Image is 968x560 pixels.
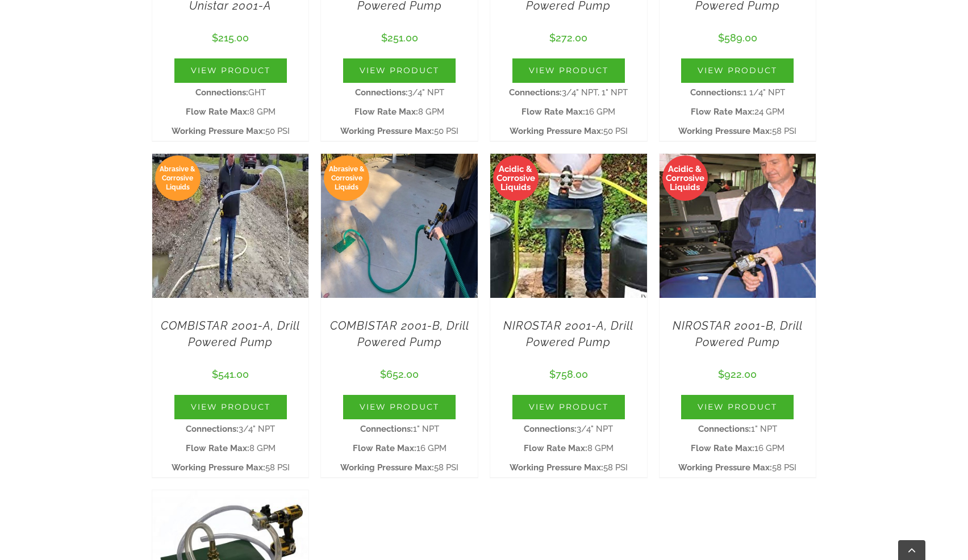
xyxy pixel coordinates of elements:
span: $ [549,368,556,380]
span: Abrasive & Corrosive Liquids [324,165,369,192]
strong: Connections: [195,87,248,98]
strong: Flow Rate Max: [353,443,416,453]
span: 3/4" NPT [186,424,275,434]
strong: Flow Rate Max: [354,107,418,117]
span: $ [718,368,724,380]
span: $ [212,368,218,380]
a: View Product [343,58,456,83]
a: View Product [174,58,287,83]
strong: Connections: [186,424,239,434]
span: Acidic & Corrosive Liquids [662,165,708,192]
strong: Working Pressure Max: [172,462,265,473]
strong: Flow Rate Max: [524,443,587,453]
strong: Connections: [360,424,413,434]
span: Acidic & Corrosive Liquids [493,165,539,192]
strong: Connections: [698,424,751,434]
span: 50 PSI [510,126,628,136]
strong: Connections: [509,87,562,98]
span: 8 GPM [186,443,276,453]
span: 16 GPM [521,107,615,117]
span: 50 PSI [172,126,290,136]
a: View Product [174,395,287,419]
span: 8 GPM [524,443,614,453]
strong: Connections: [690,87,743,98]
strong: Flow Rate Max: [691,443,754,453]
span: 58 PSI [172,462,290,473]
strong: Connections: [355,87,408,98]
strong: Flow Rate Max: [691,107,754,117]
strong: Working Pressure Max: [172,126,265,136]
span: $ [549,32,556,44]
bdi: 272.00 [549,32,587,44]
span: 58 PSI [678,462,796,473]
strong: Working Pressure Max: [510,126,603,136]
bdi: 589.00 [718,32,757,44]
bdi: 758.00 [549,368,588,380]
span: 8 GPM [354,107,444,117]
a: NIROSTAR 2001-B, Drill Powered Pump [673,319,803,349]
span: 8 GPM [186,107,276,117]
span: 50 PSI [340,126,458,136]
strong: Flow Rate Max: [186,107,249,117]
span: 1 1/4" NPT [690,87,785,98]
bdi: 251.00 [381,32,418,44]
span: 24 GPM [691,107,785,117]
a: View Product [681,395,794,419]
span: 1" NPT [360,424,439,434]
span: $ [381,32,387,44]
a: View Product [681,58,794,83]
span: $ [718,32,724,44]
span: 3/4" NPT [524,424,613,434]
strong: Working Pressure Max: [678,126,772,136]
a: View Product [512,395,625,419]
span: 58 PSI [678,126,796,136]
span: 58 PSI [340,462,458,473]
a: COMBISTAR 2001-B, Drill Powered Pump [330,319,469,349]
strong: Flow Rate Max: [521,107,585,117]
span: $ [212,32,218,44]
bdi: 215.00 [212,32,249,44]
a: COMBISTAR 2001-A, Drill Powered Pump [161,319,300,349]
span: 16 GPM [691,443,785,453]
a: View Product [343,395,456,419]
strong: Working Pressure Max: [678,462,772,473]
span: Abrasive & Corrosive Liquids [155,165,201,192]
bdi: 652.00 [380,368,419,380]
strong: Working Pressure Max: [510,462,603,473]
strong: Flow Rate Max: [186,443,249,453]
span: 1" NPT [698,424,777,434]
span: 3/4" NPT, 1" NPT [509,87,628,98]
strong: Working Pressure Max: [340,126,434,136]
span: $ [380,368,386,380]
bdi: 922.00 [718,368,757,380]
span: GHT [195,87,266,98]
strong: Working Pressure Max: [340,462,434,473]
span: 16 GPM [353,443,447,453]
span: 58 PSI [510,462,628,473]
span: 3/4" NPT [355,87,444,98]
a: View Product [512,58,625,83]
a: NIROSTAR 2001-A, Drill Powered Pump [503,319,633,349]
strong: Connections: [524,424,577,434]
bdi: 541.00 [212,368,249,380]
